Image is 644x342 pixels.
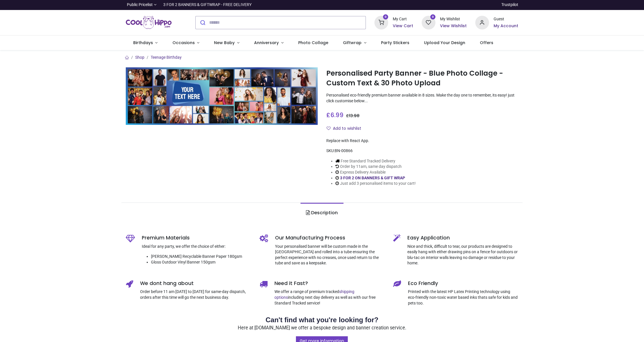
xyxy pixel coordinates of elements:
span: Upload Your Design [424,40,465,46]
span: Public Pricelist [127,2,153,8]
div: Guest [494,16,518,22]
a: 0 [422,20,435,24]
span: BN-00866 [335,148,353,153]
a: Anniversary [247,36,291,50]
span: Party Stickers [381,40,409,46]
h5: We dont hang about [140,280,251,287]
div: My Wishlist [440,16,467,22]
a: New Baby [207,36,247,50]
span: Occasions [172,40,195,46]
span: £ [326,111,343,119]
li: Order by 11am, same day dispatch [335,164,416,170]
a: Public Pricelist [126,2,156,8]
span: 13.98 [349,113,360,119]
a: Shop [135,55,144,60]
span: Giftwrap [343,40,362,46]
li: [PERSON_NAME] Recyclable Banner Paper 180gsm [151,254,251,260]
sup: 0 [383,14,388,20]
h5: Eco Friendly [408,280,518,287]
img: Personalised Party Banner - Blue Photo Collage - Custom Text & 30 Photo Upload [126,67,318,125]
p: Order before 11 am [DATE] to [DATE] for same-day dispatch, orders after this time will go the nex... [140,289,251,300]
a: Teenage Birthday [151,55,182,60]
span: Photo Collage [298,40,328,46]
li: Gloss Outdoor Vinyl Banner 150gsm [151,260,251,265]
a: Trustpilot [501,2,518,8]
div: 3 FOR 2 BANNERS & GIFTWRAP - FREE DELIVERY [163,2,252,8]
span: Offers [480,40,493,46]
h2: Can't find what you're looking for? [126,315,518,325]
li: Free Standard Tracked Delivery [335,158,416,164]
li: Express Delivery Available [335,170,416,175]
span: 6.99 [330,111,343,119]
sup: 0 [430,14,436,20]
div: SKU: [326,148,518,154]
a: Birthdays [126,36,165,50]
p: Here at [DOMAIN_NAME] we offer a bespoke design and banner creation service. [126,325,518,331]
div: My Cart [393,16,413,22]
h5: Easy Application [407,234,518,241]
a: 3 FOR 2 ON BANNERS & GIFT WRAP [340,176,405,180]
span: Birthdays [133,40,153,46]
a: My Account [494,23,518,29]
button: Add to wishlistAdd to wishlist [326,124,366,133]
a: 0 [374,20,388,24]
div: Replace with React App. [326,138,518,144]
span: £ [346,113,360,119]
p: We offer a range of premium tracked including next day delivery as well as with our free Standard... [274,289,385,306]
a: Logo of Cool Hippo [126,15,172,31]
a: Occasions [165,36,207,50]
h5: Need it Fast? [274,280,385,287]
p: Nice and thick, difficult to tear, our products are designed to easily hang with either drawing p... [407,244,518,266]
h5: Our Manufacturing Process [275,234,385,241]
a: View Wishlist [440,23,467,29]
img: Cool Hippo [126,15,172,31]
p: Printed with the latest HP Latex Printing technology using eco-friendly non-toxic water based ink... [408,289,518,306]
a: Description [301,203,343,223]
a: Giftwrap [335,36,374,50]
li: Just add 3 personalised items to your cart! [335,181,416,186]
span: New Baby [214,40,235,46]
p: Your personalised banner will be custom made in the [GEOGRAPHIC_DATA] and rolled into a tube ensu... [275,244,385,266]
p: Ideal for any party, we offer the choice of either: [142,244,251,249]
h1: Personalised Party Banner - Blue Photo Collage - Custom Text & 30 Photo Upload [326,68,518,88]
i: Add to wishlist [327,126,331,130]
a: View Cart [393,23,413,29]
p: Personalised eco-friendly premium banner available in 8 sizes. Make the day one to remember, its ... [326,93,518,104]
h5: Premium Materials [142,234,251,241]
span: Anniversary [254,40,279,46]
button: Submit [196,16,209,29]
